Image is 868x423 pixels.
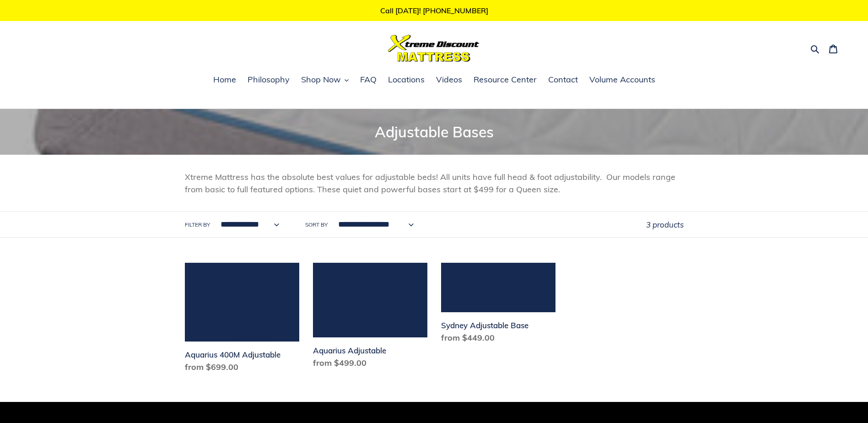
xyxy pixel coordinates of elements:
[469,73,541,87] a: Resource Center
[589,74,655,85] span: Volume Accounts
[436,74,462,85] span: Videos
[313,263,427,372] a: Aquarius Adjustable
[185,171,684,195] p: Xtreme Mattress has the absolute best values for adjustable beds! All units have full head & foot...
[388,74,425,85] span: Locations
[646,220,684,229] span: 3 products
[548,74,578,85] span: Contact
[441,263,555,347] a: Sydney Adjustable Base
[301,74,341,85] span: Shop Now
[474,74,537,85] span: Resource Center
[360,74,377,85] span: FAQ
[356,73,381,87] a: FAQ
[544,73,582,87] a: Contact
[209,73,241,87] a: Home
[248,74,290,85] span: Philosophy
[213,74,236,85] span: Home
[585,73,660,87] a: Volume Accounts
[297,73,353,87] button: Shop Now
[383,73,429,87] a: Locations
[185,221,210,229] label: Filter by
[243,73,294,87] a: Philosophy
[375,123,494,141] span: Adjustable Bases
[388,35,480,62] img: Xtreme Discount Mattress
[305,221,328,229] label: Sort by
[185,263,299,377] a: Aquarius 400M Adjustable
[431,73,467,87] a: Videos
